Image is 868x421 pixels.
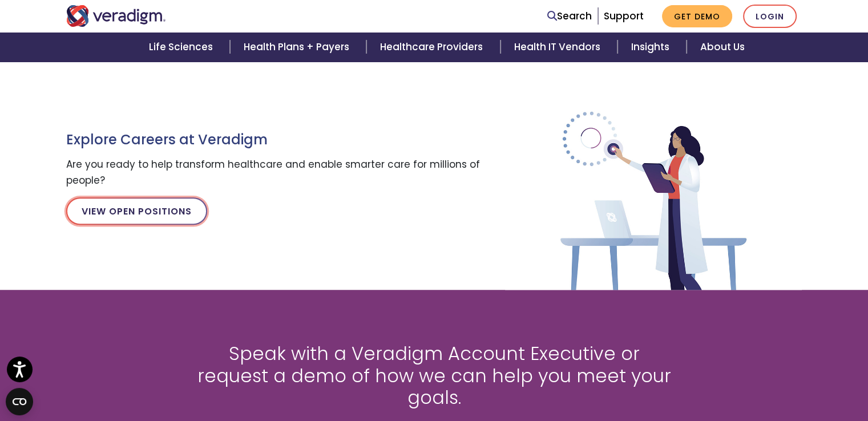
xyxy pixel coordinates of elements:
a: Health Plans + Payers [230,33,366,62]
a: Insights [617,33,687,62]
a: Health IT Vendors [500,33,617,62]
h3: Explore Careers at Veradigm [66,132,488,148]
a: Support [604,9,644,23]
a: Search [547,9,592,24]
a: Login [743,5,797,28]
a: Get Demo [662,5,732,27]
a: View Open Positions [66,197,207,225]
a: Life Sciences [135,33,230,62]
p: Are you ready to help transform healthcare and enable smarter care for millions of people? [66,157,488,188]
h2: Speak with a Veradigm Account Executive or request a demo of how we can help you meet your goals. [192,343,677,408]
img: Veradigm logo [66,5,166,27]
a: Healthcare Providers [366,33,500,62]
button: Open CMP widget [6,388,33,415]
a: About Us [687,33,758,62]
